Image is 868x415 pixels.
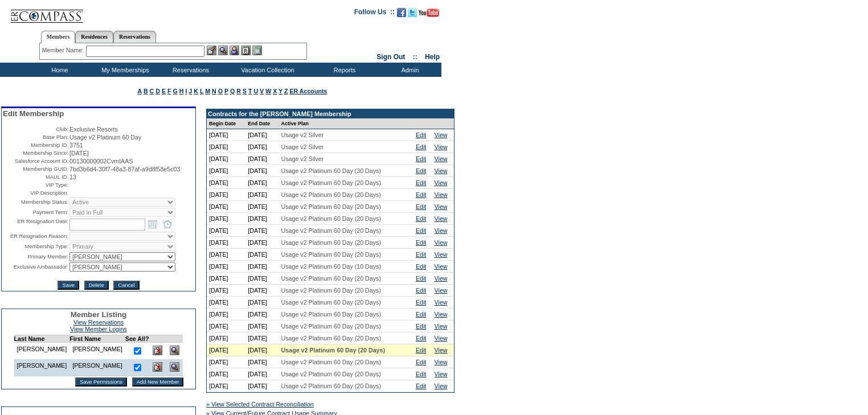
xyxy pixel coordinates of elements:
a: Edit [416,383,426,389]
td: [DATE] [245,261,279,273]
td: Membership ID: [3,142,68,149]
a: Edit [416,191,426,198]
td: [DATE] [207,249,245,261]
td: [PERSON_NAME] [69,359,125,376]
td: [DATE] [245,153,279,165]
a: Edit [416,287,426,294]
a: View [435,263,448,270]
td: [DATE] [207,213,245,225]
a: D [155,88,160,94]
td: [DATE] [245,249,279,261]
a: Edit [416,323,426,330]
td: [DATE] [245,129,279,141]
td: [DATE] [245,321,279,332]
a: Edit [416,167,426,174]
a: View [435,299,448,306]
td: [DATE] [245,201,279,213]
span: Usage v2 Platinum 60 Day (20 Days) [281,359,381,365]
span: 00130000002CvmIAAS [69,158,133,165]
td: [DATE] [207,332,245,344]
a: L [200,88,203,94]
span: 3751 [69,142,83,149]
img: View [218,46,228,55]
td: Exclusive Ambassador: [3,262,68,272]
a: Subscribe to our YouTube Channel [419,11,439,18]
a: Edit [416,227,426,234]
a: View Member Logins [70,326,126,332]
a: View [435,311,448,318]
span: Usage v2 Silver [281,143,324,150]
span: Usage v2 Platinum 60 Day (20 Days) [281,311,381,318]
span: Usage v2 Platinum 60 Day (20 Days) [281,179,381,186]
td: Salesforce Account ID: [3,158,68,165]
td: [DATE] [207,177,245,189]
td: [DATE] [207,321,245,332]
a: Edit [416,359,426,365]
td: [DATE] [245,273,279,285]
a: View [435,203,448,210]
td: [DATE] [245,237,279,249]
img: Delete [153,346,162,355]
img: View Dashboard [170,362,179,372]
span: [DATE] [69,150,89,157]
td: Payment Term: [3,208,68,217]
a: Open the calendar popup. [146,218,159,231]
td: [DATE] [245,380,279,392]
td: [DATE] [207,297,245,309]
td: Membership GUID: [3,166,68,172]
td: End Date [245,118,279,129]
a: Edit [416,132,426,138]
td: [DATE] [245,344,279,356]
td: [DATE] [207,189,245,201]
a: View [435,132,448,138]
a: Edit [416,275,426,282]
span: Usage v2 Platinum 60 Day (20 Days) [281,371,381,377]
td: [DATE] [245,309,279,321]
a: Members [41,31,76,43]
img: Delete [153,362,162,372]
input: Cancel [113,281,139,290]
td: [DATE] [207,356,245,368]
a: ER Accounts [289,88,327,94]
td: Membership Status: [3,198,68,207]
td: [DATE] [207,237,245,249]
a: Edit [416,179,426,186]
td: Base Plan: [3,134,68,141]
td: [DATE] [207,261,245,273]
a: View [435,227,448,234]
a: View [435,155,448,162]
a: P [224,88,228,94]
td: VIP Type: [3,182,68,188]
a: View [435,191,448,198]
div: Member Name: [42,46,86,55]
td: [DATE] [245,225,279,237]
td: [DATE] [207,129,245,141]
a: View [435,143,448,150]
a: View [435,215,448,222]
td: [PERSON_NAME] [69,343,125,360]
a: Z [284,88,288,94]
td: [PERSON_NAME] [14,359,69,376]
td: [DATE] [207,165,245,177]
a: N [212,88,216,94]
span: Usage v2 Platinum 60 Day (20 Days) [281,299,381,306]
span: Usage v2 Platinum 60 Day (20 Days) [281,251,381,258]
a: H [179,88,184,94]
td: Follow Us :: [354,7,395,20]
td: Reservations [157,63,222,77]
span: Usage v2 Silver [281,132,324,138]
span: 7bd3b6d4-30f7-48a3-87af-a9d8f58e5c03 [69,166,180,172]
a: Edit [416,215,426,222]
td: Membership Since: [3,150,68,157]
td: [DATE] [245,285,279,297]
a: Edit [416,143,426,150]
td: Membership Type: [3,242,68,251]
a: F [167,88,171,94]
a: View [435,347,448,354]
span: Usage v2 Platinum 60 Day (20 Days) [281,203,381,210]
a: Edit [416,203,426,210]
td: ER Resignation Reason: [3,232,68,241]
img: Become our fan on Facebook [397,8,406,17]
a: J [189,88,192,94]
span: Edit Membership [3,109,64,118]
